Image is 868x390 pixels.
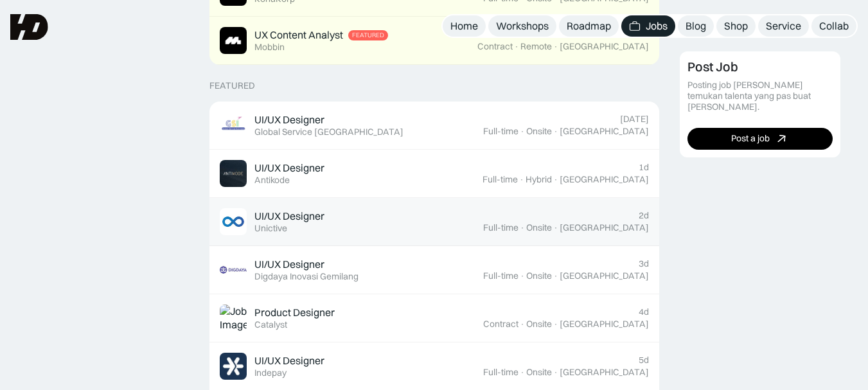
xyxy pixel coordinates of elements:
[520,41,552,52] div: Remote
[639,258,649,269] div: 3d
[560,126,649,137] div: [GEOGRAPHIC_DATA]
[526,126,552,137] div: Onsite
[254,319,287,330] div: Catalyst
[678,15,714,37] a: Blog
[716,15,756,37] a: Shop
[560,41,649,52] div: [GEOGRAPHIC_DATA]
[254,28,343,42] div: UX Content Analyst
[496,19,549,33] div: Workshops
[526,174,552,185] div: Hybrid
[526,367,552,378] div: Onsite
[352,31,384,39] div: Featured
[766,19,801,33] div: Service
[209,198,659,246] a: Job ImageUI/UX DesignerUnictive2dFull-time·Onsite·[GEOGRAPHIC_DATA]
[520,319,525,330] div: ·
[220,305,247,332] img: Job Image
[443,15,486,37] a: Home
[526,270,552,281] div: Onsite
[724,19,748,33] div: Shop
[553,222,558,233] div: ·
[560,222,649,233] div: [GEOGRAPHIC_DATA]
[209,246,659,294] a: Job ImageUI/UX DesignerDigdaya Inovasi Gemilang3dFull-time·Onsite·[GEOGRAPHIC_DATA]
[254,258,324,271] div: UI/UX Designer
[488,15,556,37] a: Workshops
[520,222,525,233] div: ·
[483,270,518,281] div: Full-time
[811,15,856,37] a: Collab
[220,256,247,283] img: Job Image
[646,19,668,33] div: Jobs
[687,127,833,149] a: Post a job
[560,367,649,378] div: [GEOGRAPHIC_DATA]
[553,174,558,185] div: ·
[686,19,706,33] div: Blog
[520,126,525,137] div: ·
[758,15,809,37] a: Service
[560,270,649,281] div: [GEOGRAPHIC_DATA]
[483,319,518,330] div: Contract
[819,19,849,33] div: Collab
[553,41,558,52] div: ·
[560,319,649,330] div: [GEOGRAPHIC_DATA]
[220,160,247,187] img: Job Image
[639,306,649,317] div: 4d
[254,271,359,282] div: Digdaya Inovasi Gemilang
[220,112,247,139] img: Job Image
[639,355,649,366] div: 5d
[209,80,255,91] div: Featured
[254,175,290,186] div: Antikode
[526,319,552,330] div: Onsite
[628,29,649,40] div: >25d
[559,15,619,37] a: Roadmap
[483,222,518,233] div: Full-time
[567,19,611,33] div: Roadmap
[254,127,403,137] div: Global Service [GEOGRAPHIC_DATA]
[520,367,525,378] div: ·
[526,222,552,233] div: Onsite
[483,367,518,378] div: Full-time
[254,161,324,175] div: UI/UX Designer
[254,209,324,223] div: UI/UX Designer
[209,17,659,65] a: Job ImageUX Content AnalystFeaturedMobbin>25dContract·Remote·[GEOGRAPHIC_DATA]
[639,162,649,173] div: 1d
[254,354,324,368] div: UI/UX Designer
[553,126,558,137] div: ·
[209,102,659,150] a: Job ImageUI/UX DesignerGlobal Service [GEOGRAPHIC_DATA][DATE]Full-time·Onsite·[GEOGRAPHIC_DATA]
[450,19,478,33] div: Home
[621,15,675,37] a: Jobs
[687,59,738,75] div: Post Job
[731,133,770,144] div: Post a job
[553,319,558,330] div: ·
[639,210,649,221] div: 2d
[620,114,649,125] div: [DATE]
[220,353,247,380] img: Job Image
[553,367,558,378] div: ·
[254,368,287,378] div: Indepay
[483,174,518,185] div: Full-time
[254,42,285,53] div: Mobbin
[519,174,524,185] div: ·
[220,27,247,54] img: Job Image
[254,113,324,127] div: UI/UX Designer
[220,208,247,235] img: Job Image
[254,223,287,234] div: Unictive
[483,126,518,137] div: Full-time
[514,41,519,52] div: ·
[477,41,513,52] div: Contract
[254,306,335,319] div: Product Designer
[687,80,833,112] div: Posting job [PERSON_NAME] temukan talenta yang pas buat [PERSON_NAME].
[553,270,558,281] div: ·
[560,174,649,185] div: [GEOGRAPHIC_DATA]
[209,150,659,198] a: Job ImageUI/UX DesignerAntikode1dFull-time·Hybrid·[GEOGRAPHIC_DATA]
[520,270,525,281] div: ·
[209,294,659,342] a: Job ImageProduct DesignerCatalyst4dContract·Onsite·[GEOGRAPHIC_DATA]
